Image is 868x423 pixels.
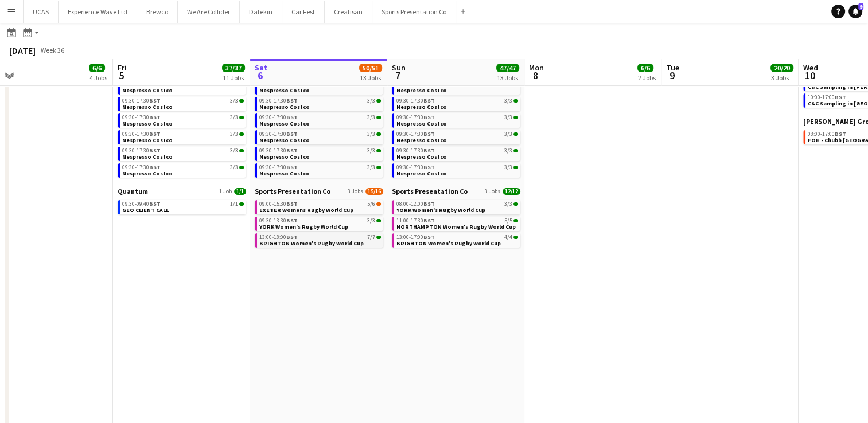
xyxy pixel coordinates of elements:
[396,136,447,144] span: Nespresso Costco
[122,80,244,93] a: 09:30-17:30BST3/3Nespresso Costco
[122,164,161,170] span: 09:30-17:30
[255,187,330,195] span: Sports Presentation Co
[638,73,656,82] div: 2 Jobs
[259,234,298,240] span: 13:00-18:00
[122,115,161,120] span: 09:30-17:30
[239,202,244,206] span: 1/1
[122,200,244,213] a: 09:30-09:40BST1/1GEO CLIENT CALL
[503,188,520,195] span: 12/12
[259,153,310,160] span: Nespresso Costco
[223,73,244,82] div: 11 Jobs
[770,64,793,72] span: 20/20
[282,1,325,23] button: Car Fest
[348,188,363,195] span: 3 Jobs
[24,1,59,23] button: UCAS
[376,219,381,222] span: 3/3
[259,233,381,246] a: 13:00-18:00BST7/7BRIGHTON Women's Rugby World Cup
[513,99,518,103] span: 3/3
[222,64,245,72] span: 37/37
[118,34,246,187] div: Experience Wave Ltd8 Jobs30/3009:00-18:00BST9/9SUPERBIKES - [GEOGRAPHIC_DATA]09:30-17:30BST3/3Nes...
[423,130,435,138] span: BST
[771,73,793,82] div: 3 Jobs
[392,187,520,195] a: Sports Presentation Co3 Jobs12/12
[396,234,435,240] span: 13:00-17:00
[504,98,512,104] span: 3/3
[376,166,381,169] span: 3/3
[423,97,435,104] span: BST
[396,223,516,230] span: NORTHAMPTON Women's Rugby World Cup
[286,147,298,154] span: BST
[259,131,298,137] span: 09:30-17:30
[367,234,375,240] span: 7/7
[230,115,238,120] span: 3/3
[396,130,518,143] a: 09:30-17:30BST3/3Nespresso Costco
[504,164,512,170] span: 3/3
[396,153,447,160] span: Nespresso Costco
[9,45,36,56] div: [DATE]
[230,148,238,154] span: 3/3
[89,64,105,72] span: 6/6
[367,98,375,104] span: 3/3
[122,136,173,144] span: Nespresso Costco
[367,131,375,137] span: 3/3
[122,201,161,207] span: 09:30-09:40
[376,236,381,239] span: 7/7
[286,130,298,138] span: BST
[122,130,244,143] a: 09:30-17:30BST3/3Nespresso Costco
[527,69,544,82] span: 8
[286,113,298,121] span: BST
[803,62,818,73] span: Wed
[259,97,381,110] a: 09:30-17:30BST3/3Nespresso Costco
[122,103,173,111] span: Nespresso Costco
[255,187,383,250] div: Sports Presentation Co3 Jobs15/1609:00-15:30BST5/6EXETER Womens Rugby World Cup09:30-13:30BST3/3Y...
[396,217,518,230] a: 11:00-17:30BST5/5NORTHAMPTON Women's Rugby World Cup
[396,120,447,127] span: Nespresso Costco
[259,206,353,214] span: EXETER Womens Rugby World Cup
[801,69,818,82] span: 10
[234,188,246,195] span: 1/1
[513,219,518,222] span: 5/5
[255,187,383,195] a: Sports Presentation Co3 Jobs15/16
[122,120,173,127] span: Nespresso Costco
[423,200,435,207] span: BST
[149,147,161,154] span: BST
[423,233,435,241] span: BST
[149,113,161,121] span: BST
[286,97,298,104] span: BST
[504,234,512,240] span: 4/4
[392,34,520,187] div: Experience Wave Ltd8 Jobs30/3009:00-18:00BST9/9SUPERBIKES - [GEOGRAPHIC_DATA]09:30-17:30BST3/3Nes...
[286,200,298,207] span: BST
[808,95,846,100] span: 10:00-17:00
[149,97,161,104] span: BST
[423,113,435,121] span: BST
[396,240,501,247] span: BRIGHTON Women's Rugby World Cup
[259,223,348,230] span: YORK Women's Rugby World Cup
[230,81,238,87] span: 3/3
[396,206,485,214] span: YORK Women's Rugby World Cup
[396,87,447,94] span: Nespresso Costco
[529,62,544,73] span: Mon
[496,64,519,72] span: 47/47
[376,149,381,152] span: 3/3
[89,73,107,82] div: 4 Jobs
[239,149,244,152] span: 3/3
[219,188,232,195] span: 1 Job
[259,113,381,127] a: 09:30-17:30BST3/3Nespresso Costco
[396,148,435,154] span: 09:30-17:30
[396,80,518,93] a: 09:30-17:30BST3/3Nespresso Costco
[367,115,375,120] span: 3/3
[149,200,161,207] span: BST
[396,97,518,110] a: 09:30-17:30BST3/3Nespresso Costco
[376,99,381,103] span: 3/3
[637,64,653,72] span: 6/6
[259,120,310,127] span: Nespresso Costco
[259,163,381,177] a: 09:30-17:30BST3/3Nespresso Costco
[396,163,518,177] a: 09:30-17:30BST3/3Nespresso Costco
[149,163,161,171] span: BST
[122,131,161,137] span: 09:30-17:30
[118,187,246,217] div: Quantum1 Job1/109:30-09:40BST1/1GEO CLIENT CALL
[122,147,244,160] a: 09:30-17:30BST3/3Nespresso Costco
[423,217,435,224] span: BST
[367,148,375,154] span: 3/3
[666,62,679,73] span: Tue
